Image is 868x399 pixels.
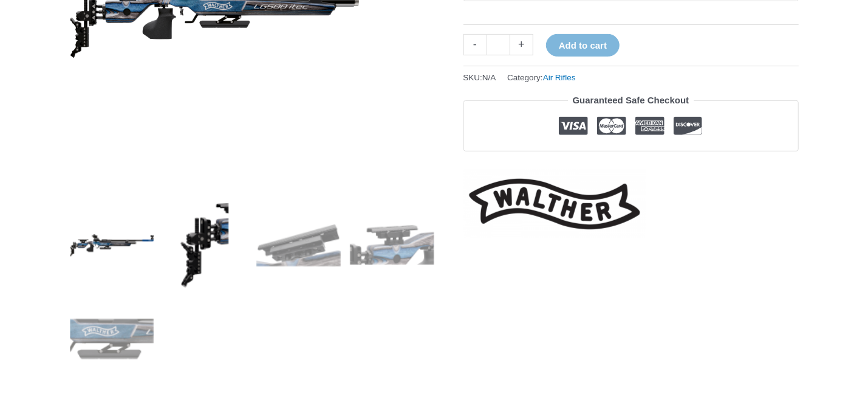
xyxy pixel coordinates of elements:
[568,92,694,109] legend: Guaranteed Safe Checkout
[70,297,154,381] img: LG500 itec Anatomic - Image 5
[350,203,434,288] img: LG500 itec Anatomic - Image 4
[463,34,487,55] a: -
[163,203,247,288] img: LG500 itec Anatomic - Image 2
[543,73,576,82] a: Air Rifles
[256,203,341,288] img: LG500 itec Anatomic - Image 3
[482,73,496,82] span: N/A
[507,70,576,85] span: Category:
[487,34,510,55] input: Product quantity
[463,70,496,85] span: SKU:
[510,34,533,55] a: +
[70,203,154,288] img: LG500 itec Anatomic
[546,34,620,57] button: Add to cart
[463,170,646,238] a: Walther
